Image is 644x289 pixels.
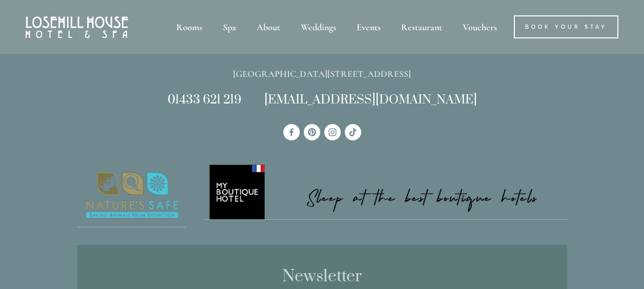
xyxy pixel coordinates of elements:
[453,15,506,38] a: Vouchers
[204,163,567,220] img: My Boutique Hotel - Logo
[214,15,245,38] div: Spa
[77,163,187,228] a: Nature's Safe - Logo
[304,124,320,140] a: Pinterest
[392,15,451,38] div: Restaurant
[292,15,345,38] div: Weddings
[77,163,187,228] img: Nature's Safe - Logo
[347,15,390,38] div: Events
[77,66,567,82] p: [GEOGRAPHIC_DATA][STREET_ADDRESS]
[168,92,241,108] a: 01433 621 219
[283,124,300,140] a: Losehill House Hotel & Spa
[204,163,567,220] a: My Boutique Hotel - Logo
[324,124,341,140] a: Instagram
[345,124,361,140] a: TikTok
[514,15,618,38] a: Book Your Stay
[26,16,128,38] img: Losehill House
[247,15,289,38] div: About
[133,267,511,286] h2: Newsletter
[264,92,477,108] a: [EMAIL_ADDRESS][DOMAIN_NAME]
[167,15,212,38] div: Rooms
